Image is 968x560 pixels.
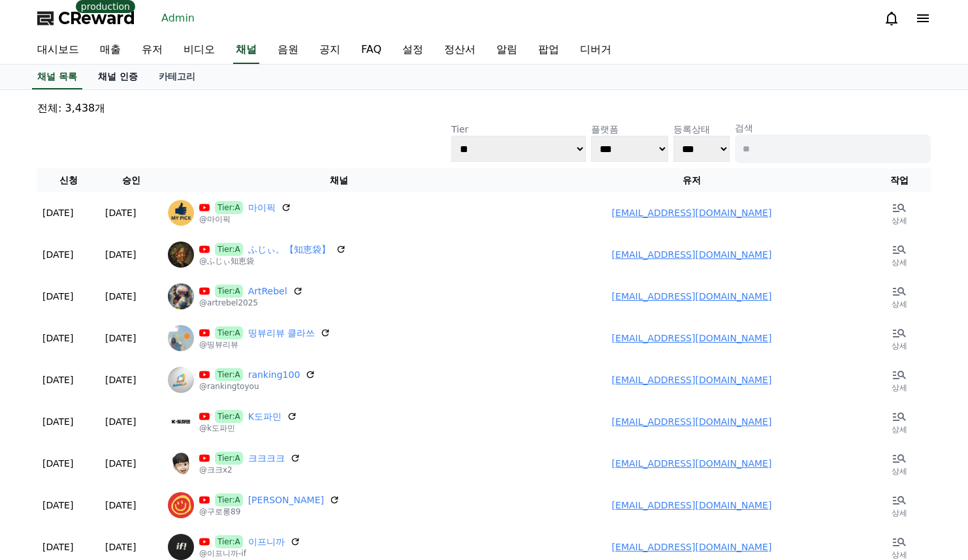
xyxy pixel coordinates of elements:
a: [EMAIL_ADDRESS][DOMAIN_NAME] [612,249,772,260]
span: Tier:A [215,368,243,381]
p: 전체: 3,438개 [37,101,931,116]
a: 이프니까 [248,535,285,548]
img: 이프니까 [168,534,194,560]
p: [DATE] [105,332,136,345]
p: 상세 [892,550,907,560]
th: 채널 [163,168,515,192]
p: 상세 [892,299,907,309]
span: Tier:A [215,285,243,298]
p: 등록상태 [673,123,730,136]
span: Tier:A [215,535,243,548]
a: 상세 [873,197,926,228]
a: 채널 목록 [32,65,82,89]
p: [DATE] [42,457,73,470]
a: 팝업 [528,37,570,64]
a: 상세 [873,239,926,270]
p: 검색 [735,121,931,134]
a: [EMAIL_ADDRESS][DOMAIN_NAME] [612,375,772,385]
a: [EMAIL_ADDRESS][DOMAIN_NAME] [612,208,772,218]
p: [DATE] [105,290,136,303]
p: 상세 [892,257,907,268]
p: 플랫폼 [591,123,668,136]
p: [DATE] [42,290,73,303]
a: 상세 [873,448,926,479]
a: Admin [156,8,200,29]
p: @rankingtoyou [199,381,315,392]
span: Tier:A [215,326,243,339]
span: Settings [193,433,225,444]
p: @구로롱89 [199,506,340,517]
span: Tier:A [215,452,243,465]
a: 매출 [89,37,131,64]
span: Tier:A [215,243,243,256]
p: @이프니까-if [199,548,300,559]
p: @ふじぃ知恵袋 [199,256,346,266]
p: [DATE] [105,415,136,428]
span: Tier:A [215,410,243,423]
p: [DATE] [42,540,73,553]
p: 상세 [892,341,907,351]
p: [DATE] [42,415,73,428]
p: [DATE] [42,206,73,219]
p: [DATE] [42,373,73,386]
img: 마이픽 [168,200,194,226]
a: 정산서 [434,37,486,64]
img: ふじぃ。【知恵袋】 [168,241,194,268]
img: 구로롱 [168,492,194,518]
p: @artrebel2025 [199,298,303,308]
img: K도파민 [168,409,194,435]
a: 크크크크 [248,452,285,465]
a: 상세 [873,406,926,437]
p: Tier [451,123,586,136]
a: 디버거 [570,37,622,64]
a: 카테고리 [148,65,206,89]
a: FAQ [351,37,392,64]
p: 상세 [892,424,907,435]
a: [EMAIL_ADDRESS][DOMAIN_NAME] [612,333,772,343]
p: [DATE] [105,206,136,219]
a: 음원 [267,37,309,64]
p: [DATE] [42,499,73,512]
a: CReward [37,8,135,29]
a: ArtRebel [248,285,287,298]
span: Home [33,433,56,444]
a: 채널 [233,37,259,64]
p: @띵뷰리뷰 [199,339,331,350]
a: [PERSON_NAME] [248,493,324,506]
p: [DATE] [105,499,136,512]
p: [DATE] [105,540,136,553]
p: @마이픽 [199,214,291,225]
a: 설정 [392,37,434,64]
img: 크크크크 [168,450,194,476]
p: @크크x2 [199,465,300,475]
a: 상세 [873,490,926,521]
span: Tier:A [215,493,243,506]
img: ranking100 [168,367,194,393]
a: Home [4,414,86,446]
img: ArtRebel [168,283,194,309]
th: 작업 [868,168,931,192]
a: 유저 [131,37,173,64]
a: ranking100 [248,368,300,381]
a: 공지 [309,37,351,64]
a: [EMAIL_ADDRESS][DOMAIN_NAME] [612,542,772,552]
th: 신청 [37,168,100,192]
p: [DATE] [42,248,73,261]
span: Messages [108,434,147,444]
a: 띵뷰리뷰 클라쓰 [248,326,315,339]
th: 승인 [100,168,163,192]
p: 상세 [892,382,907,393]
a: Settings [169,414,251,446]
a: [EMAIL_ADDRESS][DOMAIN_NAME] [612,416,772,427]
a: 상세 [873,281,926,312]
span: Tier:A [215,201,243,214]
a: Messages [86,414,169,446]
a: 대시보드 [27,37,89,64]
a: ふじぃ。【知恵袋】 [248,243,331,256]
a: 비디오 [173,37,225,64]
th: 유저 [515,168,868,192]
p: [DATE] [105,373,136,386]
a: 상세 [873,364,926,396]
p: [DATE] [42,332,73,345]
a: 알림 [486,37,528,64]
